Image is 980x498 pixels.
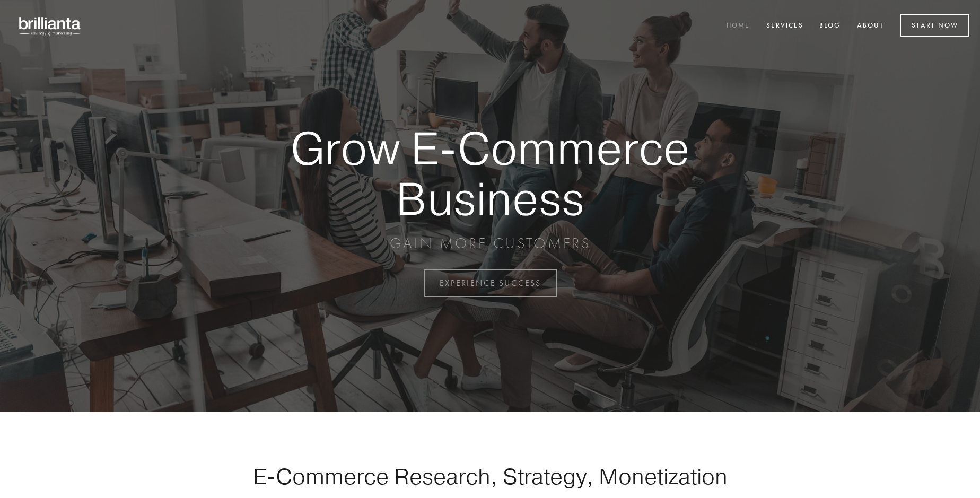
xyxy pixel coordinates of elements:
a: Home [720,18,757,35]
h1: E-Commerce Research, Strategy, Monetization [220,463,760,490]
img: brillianta - research, strategy, marketing [11,11,90,41]
a: Start Now [900,14,969,37]
p: GAIN MORE CUSTOMERS [253,234,727,253]
a: About [850,18,891,35]
a: Blog [812,18,847,35]
a: Services [759,18,810,35]
strong: Grow E-Commerce Business [253,123,727,223]
a: EXPERIENCE SUCCESS [424,269,557,297]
